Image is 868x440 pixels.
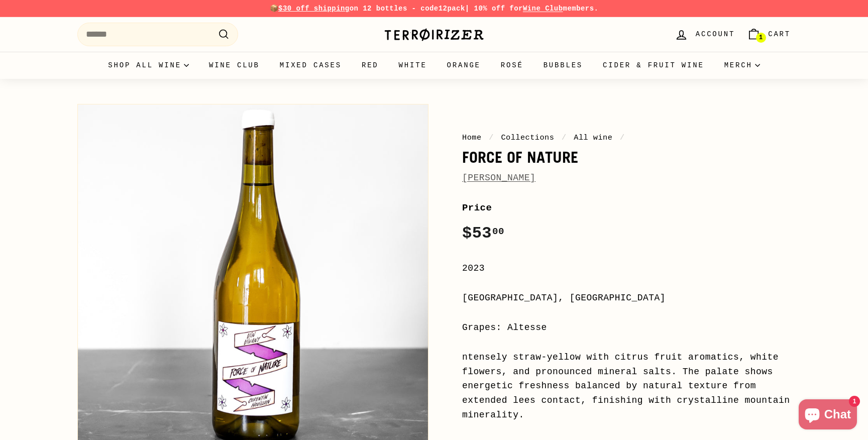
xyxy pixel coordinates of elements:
[462,200,791,215] label: Price
[270,52,352,79] a: Mixed Cases
[462,224,504,243] span: $53
[533,52,593,79] a: Bubbles
[796,399,860,432] inbox-online-store-chat: Shopify online store chat
[559,133,569,142] span: /
[501,133,554,142] a: Collections
[523,5,563,13] a: Wine Club
[278,5,350,13] span: $30 off shipping
[696,29,735,40] span: Account
[669,20,741,49] a: Account
[574,133,612,142] a: All wine
[768,29,791,40] span: Cart
[462,133,482,142] a: Home
[437,52,491,79] a: Orange
[352,52,389,79] a: Red
[759,34,763,41] span: 1
[439,5,465,13] strong: 12pack
[492,226,504,237] sup: 00
[617,133,627,142] span: /
[462,149,791,166] h1: Force of Nature
[389,52,437,79] a: White
[98,52,199,79] summary: Shop all wine
[486,133,496,142] span: /
[462,320,791,335] div: Grapes: Altesse
[462,261,791,276] div: 2023
[741,20,797,49] a: Cart
[593,52,714,79] a: Cider & Fruit Wine
[57,52,811,79] div: Primary
[491,52,533,79] a: Rosé
[462,173,535,183] a: [PERSON_NAME]
[462,132,791,144] nav: breadcrumbs
[199,52,270,79] a: Wine Club
[714,52,770,79] summary: Merch
[462,350,791,422] div: ntensely straw-yellow with citrus fruit aromatics, white flowers, and pronounced mineral salts. T...
[77,3,791,14] p: 📦 on 12 bottles - code | 10% off for members.
[462,291,791,305] div: [GEOGRAPHIC_DATA], [GEOGRAPHIC_DATA]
